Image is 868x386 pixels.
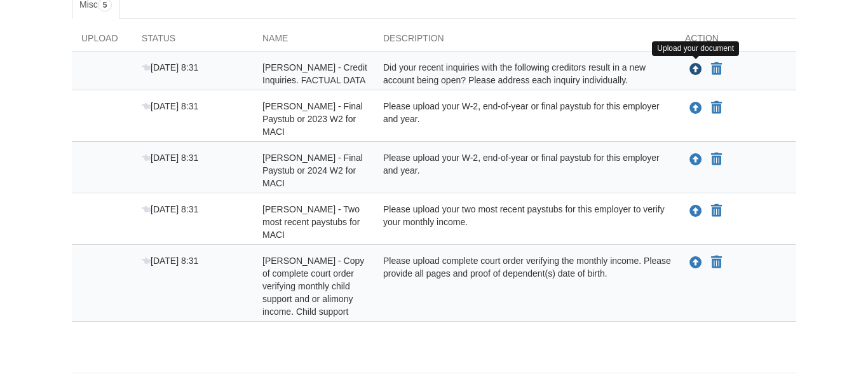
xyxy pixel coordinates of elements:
div: Name [253,32,374,51]
span: [PERSON_NAME] - Credit Inquiries. FACTUAL DATA [262,62,367,85]
div: Did your recent inquiries with the following creditors result in a new account being open? Please... [374,61,675,86]
span: [DATE] 8:31 [142,101,198,111]
span: [PERSON_NAME] - Copy of complete court order verifying monthly child support and or alimony incom... [262,256,364,317]
div: Action [675,32,796,51]
span: [PERSON_NAME] - Final Paystub or 2024 W2 for MACI [262,153,363,188]
button: Declare Ivan Gray - Credit Inquiries. FACTUAL DATA not applicable [710,62,723,77]
span: [DATE] 8:31 [142,204,198,214]
span: [PERSON_NAME] - Final Paystub or 2023 W2 for MACI [262,101,363,137]
span: [PERSON_NAME] - Two most recent paystubs for MACI [262,204,360,240]
button: Declare Ivan Gray - Final Paystub or 2023 W2 for MACI not applicable [710,100,723,116]
div: Please upload complete court order verifying the monthly income. Please provide all pages and pro... [374,254,675,318]
div: Upload your document [652,41,739,56]
button: Upload Ivan Gray - Final Paystub or 2023 W2 for MACI [688,100,703,116]
button: Declare Rachel Smith - Copy of complete court order verifying monthly child support and or alimon... [710,255,723,270]
button: Upload Ivan Gray - Two most recent paystubs for MACI [688,203,703,219]
div: Description [374,32,675,51]
button: Upload Rachel Smith - Copy of complete court order verifying monthly child support and or alimony... [688,254,703,271]
div: Please upload your two most recent paystubs for this employer to verify your monthly income. [374,203,675,241]
span: [DATE] 8:31 [142,256,198,266]
span: [DATE] 8:31 [142,62,198,72]
button: Upload Ivan Gray - Credit Inquiries. FACTUAL DATA [688,61,703,78]
div: Please upload your W-2, end-of-year or final paystub for this employer and year. [374,100,675,138]
div: Please upload your W-2, end-of-year or final paystub for this employer and year. [374,151,675,190]
span: [DATE] 8:31 [142,153,198,163]
div: Status [132,32,253,51]
button: Declare Ivan Gray - Final Paystub or 2024 W2 for MACI not applicable [710,152,723,167]
button: Upload Ivan Gray - Final Paystub or 2024 W2 for MACI [688,151,703,168]
div: Upload [72,32,132,51]
button: Declare Ivan Gray - Two most recent paystubs for MACI not applicable [710,203,723,219]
